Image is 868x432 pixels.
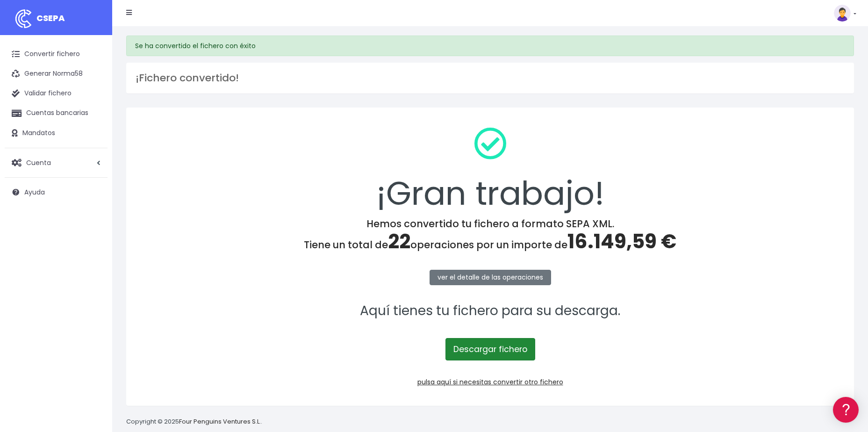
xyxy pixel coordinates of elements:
[138,120,842,218] div: ¡Gran trabajo!
[9,103,178,112] div: Convertir ficheros
[26,158,51,167] span: Cuenta
[417,377,563,387] a: pulsa aquí si necesitas convertir otro fichero
[5,153,108,173] a: Cuenta
[136,72,845,84] h3: ¡Fichero convertido!
[126,36,854,56] div: Se ha convertido el fichero con éxito
[179,417,261,426] a: Four Penguins Ventures S.L.
[5,84,108,103] a: Validar fichero
[9,79,178,94] a: Información general
[9,224,178,233] div: Programadores
[5,44,108,64] a: Convertir fichero
[567,228,676,255] span: 16.149,59 €
[5,64,108,84] a: Generar Norma58
[445,338,535,360] a: Descargar fichero
[430,270,551,285] a: ver el detalle de las operaciones
[9,186,178,194] div: Facturación
[9,250,178,266] button: Contáctanos
[129,269,180,278] a: POWERED BY ENCHANT
[126,417,262,427] p: Copyright © 2025 .
[24,187,45,197] span: Ayuda
[9,201,178,215] a: General
[9,65,178,74] div: Información general
[138,218,842,253] h4: Hemos convertido tu fichero a formato SEPA XML. Tiene un total de operaciones por un importe de
[5,182,108,202] a: Ayuda
[36,12,65,24] span: CSEPA
[9,147,178,162] a: Videotutoriales
[9,239,178,253] a: API
[9,118,178,133] a: Formatos
[5,103,108,123] a: Cuentas bancarias
[834,5,851,22] img: profile
[12,7,35,30] img: logo
[388,228,410,255] span: 22
[5,123,108,143] a: Mandatos
[138,301,842,322] p: Aquí tienes tu fichero para su descarga.
[9,133,178,147] a: Problemas habituales
[9,162,178,176] a: Perfiles de empresas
